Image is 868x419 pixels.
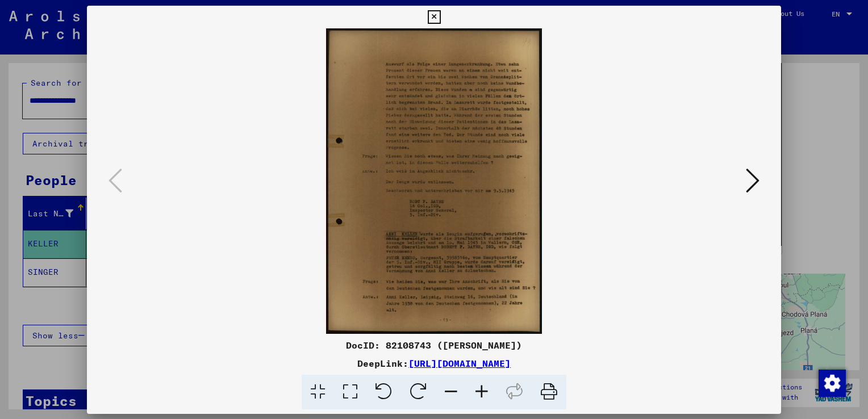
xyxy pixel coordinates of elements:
[126,28,742,334] img: 001.jpg
[408,358,511,369] a: [URL][DOMAIN_NAME]
[87,357,781,370] div: DeepLink:
[819,370,846,397] img: Change consent
[818,369,845,396] div: Change consent
[87,338,781,352] div: DocID: 82108743 ([PERSON_NAME])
